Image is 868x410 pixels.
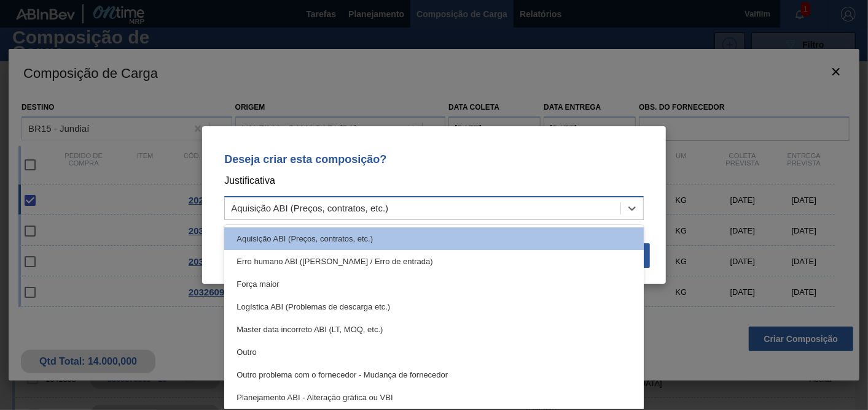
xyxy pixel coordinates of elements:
[224,153,644,165] p: Deseja criar esta composição?
[224,295,644,318] div: Logística ABI (Problemas de descarga etc.)
[224,363,644,386] div: Outro problema com o fornecedor - Mudança de fornecedor
[224,227,644,250] div: Aquisição ABI (Preços, contratos, etc.)
[224,318,644,341] div: Master data incorreto ABI (LT, MOQ, etc.)
[231,203,388,214] div: Aquisição ABI (Preços, contratos, etc.)
[224,173,644,189] p: Justificativa
[224,250,644,273] div: Erro humano ABI ([PERSON_NAME] / Erro de entrada)
[224,273,644,295] div: Força maior
[224,341,644,363] div: Outro
[224,386,644,409] div: Planejamento ABI - Alteração gráfica ou VBI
